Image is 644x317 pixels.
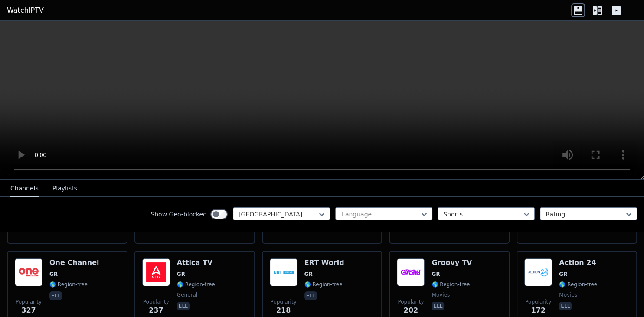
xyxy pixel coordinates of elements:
span: GR [49,271,58,278]
span: Popularity [16,298,42,305]
span: Popularity [398,298,424,305]
button: Channels [10,180,39,197]
img: ERT World [270,258,297,286]
span: 218 [276,305,291,316]
img: Attica TV [142,258,170,286]
span: 202 [404,305,418,316]
span: 🌎 Region-free [559,281,597,288]
p: ell [304,291,317,300]
p: ell [432,302,444,310]
button: Playlists [52,180,77,197]
h6: Attica TV [177,258,215,267]
span: 🌎 Region-free [304,281,343,288]
p: ell [177,302,190,310]
p: ell [559,302,572,310]
a: WatchIPTV [7,5,44,16]
span: movies [432,291,450,298]
span: 🌎 Region-free [177,281,215,288]
h6: One Channel [49,258,99,267]
span: 172 [531,305,545,316]
span: Popularity [143,298,169,305]
img: One Channel [15,258,42,286]
span: 🌎 Region-free [432,281,470,288]
img: Action 24 [524,258,552,286]
p: ell [49,291,62,300]
span: GR [559,271,567,278]
span: movies [559,291,577,298]
h6: ERT World [304,258,344,267]
span: 🌎 Region-free [49,281,88,288]
span: GR [304,271,313,278]
span: Popularity [525,298,551,305]
img: Groovy TV [397,258,425,286]
span: Popularity [271,298,297,305]
span: GR [432,271,440,278]
span: GR [177,271,185,278]
h6: Groovy TV [432,258,472,267]
label: Show Geo-blocked [150,210,207,219]
span: general [177,291,197,298]
span: 237 [149,305,163,316]
h6: Action 24 [559,258,597,267]
span: 327 [21,305,36,316]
